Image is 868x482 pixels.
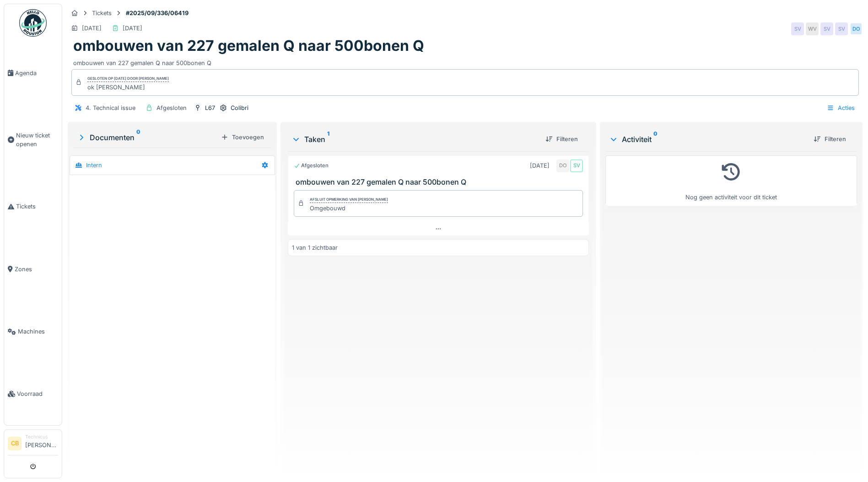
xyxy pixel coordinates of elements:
[17,389,58,398] span: Voorraad
[136,132,140,143] sup: 0
[82,24,102,33] div: [DATE]
[310,197,388,203] div: Afsluit opmerking van [PERSON_NAME]
[823,101,859,115] div: Acties
[73,55,857,67] div: ombouwen van 227 gemalen Q naar 500bonen Q
[15,265,58,274] span: Zones
[73,37,424,55] h1: ombouwen van 227 gemalen Q naar 500bonen Q
[806,22,819,35] div: WV
[653,134,658,145] sup: 0
[86,161,102,170] div: Intern
[4,238,62,300] a: Zones
[835,22,848,35] div: SV
[4,42,62,104] a: Agenda
[556,159,569,172] div: DO
[86,104,135,112] div: 4. Technical issue
[542,133,582,145] div: Filteren
[294,162,329,170] div: Afgesloten
[77,132,217,143] div: Documenten
[16,202,58,211] span: Tickets
[123,24,142,33] div: [DATE]
[18,327,58,336] span: Machines
[92,9,112,17] div: Tickets
[122,9,192,17] strong: #2025/09/336/06419
[850,22,863,35] div: DO
[217,131,268,143] div: Toevoegen
[609,134,806,145] div: Activiteit
[19,9,47,37] img: Badge_color-CXgf-gQk.svg
[156,104,187,112] div: Afgesloten
[15,69,58,77] span: Agenda
[25,433,58,453] li: [PERSON_NAME]
[4,301,62,363] a: Machines
[231,104,248,112] div: Colibri
[791,22,804,35] div: SV
[8,437,22,450] li: CB
[205,104,215,112] div: L67
[810,133,850,145] div: Filteren
[296,178,585,186] h3: ombouwen van 227 gemalen Q naar 500bonen Q
[25,433,58,440] div: Technicus
[87,76,169,82] div: Gesloten op [DATE] door [PERSON_NAME]
[611,159,851,202] div: Nog geen activiteit voor dit ticket
[570,159,583,172] div: SV
[820,22,833,35] div: SV
[292,243,338,252] div: 1 van 1 zichtbaar
[4,104,62,175] a: Nieuw ticket openen
[8,433,58,455] a: CB Technicus[PERSON_NAME]
[16,131,58,148] span: Nieuw ticket openen
[4,175,62,238] a: Tickets
[310,204,388,213] div: Omgebouwd
[291,134,538,145] div: Taken
[87,83,169,92] div: ok [PERSON_NAME]
[530,161,550,170] div: [DATE]
[327,134,329,145] sup: 1
[4,363,62,425] a: Voorraad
